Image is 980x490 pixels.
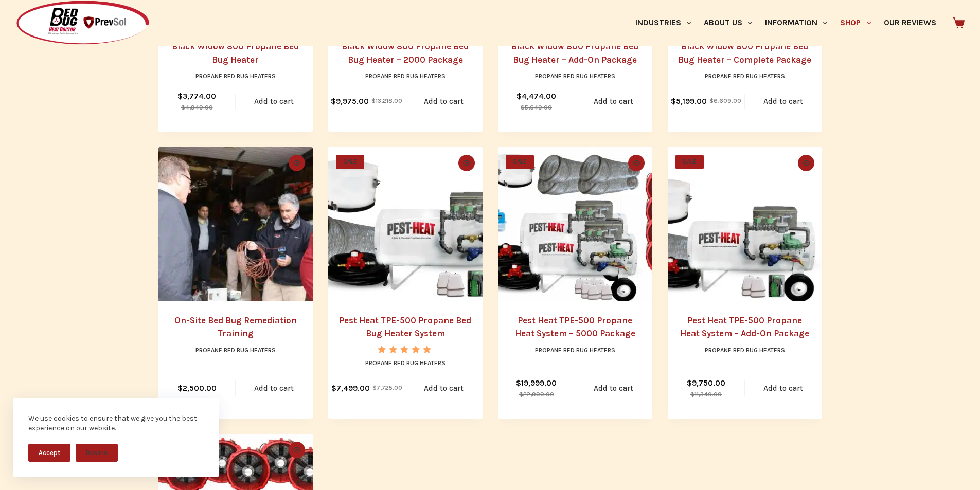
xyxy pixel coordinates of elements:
button: Quick view toggle [458,155,475,171]
a: Pest Heat TPE-500 Propane Heat System – Add-On Package [680,315,809,339]
span: $ [671,97,676,106]
bdi: 9,750.00 [687,378,725,388]
a: Add to cart: “Black Widow 800 Propane Bed Bug Heater - Add-On Package” [575,87,652,116]
a: Pest Heat TPE-500 Propane Heat System - 5000 Package [498,147,652,301]
span: SALE [506,155,534,169]
a: Pest Heat TPE-500 Propane Bed Bug Heater System [328,147,483,301]
a: Pest Heat TPE-500 Propane Heat System – 5000 Package [515,315,635,339]
span: $ [177,92,183,101]
a: Propane Bed Bug Heaters [535,72,615,80]
button: Quick view toggle [289,442,305,458]
bdi: 6,609.00 [709,97,741,104]
a: Pest Heat TPE-500 Propane Heat System - Add-On Package [668,147,822,301]
span: $ [521,104,525,111]
bdi: 9,975.00 [331,97,369,106]
a: On-Site Bed Bug Remediation Training [158,147,313,301]
a: Add to cart: “Pest Heat TPE-500 Propane Heat System - 5000 Package” [575,374,652,403]
a: Black Widow 800 Propane Bed Bug Heater – 2000 Package [342,41,469,65]
button: Quick view toggle [628,155,645,171]
button: Open LiveChat chat widget [8,4,39,35]
a: Add to cart: “On-Site Bed Bug Remediation Training” [236,374,313,403]
span: $ [516,92,522,101]
a: Add to cart: “Black Widow 800 Propane Bed Bug Heater” [236,87,313,116]
a: Pest Heat TPE-500 Propane Bed Bug Heater System [339,315,471,339]
span: $ [331,384,336,393]
a: Add to cart: “Pest Heat TPE-500 Propane Bed Bug Heater System” [405,374,483,403]
a: Black Widow 800 Propane Bed Bug Heater [172,41,299,65]
bdi: 4,949.00 [181,104,213,111]
bdi: 3,774.00 [177,92,216,101]
a: Propane Bed Bug Heaters [195,347,276,354]
button: Quick view toggle [289,155,305,171]
bdi: 5,649.00 [521,104,552,111]
button: Accept [28,444,70,462]
bdi: 7,725.00 [372,384,402,391]
a: Add to cart: “Black Widow 800 Propane Bed Bug Heater - 2000 Package” [405,87,483,116]
bdi: 2,500.00 [177,384,217,393]
span: $ [177,384,183,393]
a: Propane Bed Bug Heaters [705,347,785,354]
bdi: 4,474.00 [516,92,556,101]
div: We use cookies to ensure that we give you the best experience on our website. [28,413,203,433]
span: $ [516,378,521,388]
a: Propane Bed Bug Heaters [365,359,446,367]
a: Propane Bed Bug Heaters [365,72,446,80]
span: $ [181,104,185,111]
button: Quick view toggle [798,155,814,171]
bdi: 13,218.00 [371,97,402,104]
span: $ [687,378,692,388]
span: $ [331,97,336,106]
a: Propane Bed Bug Heaters [535,347,615,354]
bdi: 7,499.00 [331,384,370,393]
span: $ [371,97,376,104]
button: Decline [76,444,118,462]
span: SALE [336,155,364,169]
bdi: 22,999.00 [519,391,554,398]
span: $ [709,97,714,104]
a: Add to cart: “Pest Heat TPE-500 Propane Heat System - Add-On Package” [745,374,822,403]
a: Black Widow 800 Propane Bed Bug Heater – Complete Package [678,41,811,65]
a: On-Site Bed Bug Remediation Training [174,315,297,339]
div: Rated 5.00 out of 5 [378,346,433,353]
bdi: 11,340.00 [690,391,722,398]
bdi: 5,199.00 [671,97,707,106]
a: Propane Bed Bug Heaters [195,72,276,80]
bdi: 19,999.00 [516,378,557,388]
span: SALE [675,155,704,169]
span: $ [519,391,523,398]
a: Add to cart: “Black Widow 800 Propane Bed Bug Heater - Complete Package” [745,87,822,116]
a: Propane Bed Bug Heaters [705,72,785,80]
span: Rated out of 5 [378,346,433,377]
span: $ [372,384,377,391]
a: Black Widow 800 Propane Bed Bug Heater – Add-On Package [511,41,638,65]
span: $ [690,391,694,398]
